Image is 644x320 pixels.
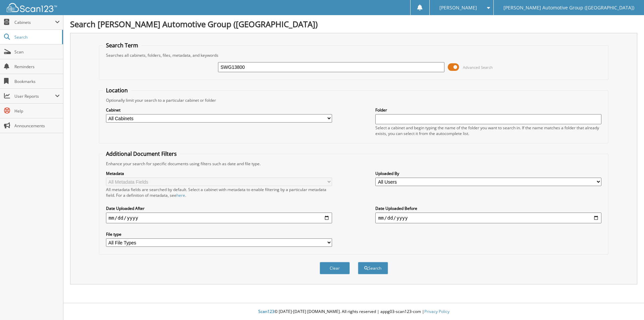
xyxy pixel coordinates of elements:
[106,107,332,113] label: Cabinet
[63,304,644,320] div: © [DATE]-[DATE] [DOMAIN_NAME]. All rights reserved | appg03-scan123-com |
[14,34,59,40] span: Search
[14,19,55,25] span: Cabinets
[106,213,332,223] input: start
[103,42,142,49] legend: Search Term
[375,205,601,211] label: Date Uploaded Before
[106,171,332,176] label: Metadata
[103,161,605,167] div: Enhance your search for specific documents using filters such as date and file type.
[176,192,185,198] a: here
[14,64,60,70] span: Reminders
[610,288,644,320] iframe: Chat Widget
[14,108,60,114] span: Help
[106,205,332,211] label: Date Uploaded After
[14,79,60,84] span: Bookmarks
[103,150,180,157] legend: Additional Document Filters
[103,52,605,58] div: Searches all cabinets, folders, files, metadata, and keywords
[14,93,55,99] span: User Reports
[375,125,601,136] div: Select a cabinet and begin typing the name of the folder you want to search in. If the name match...
[70,18,637,30] h1: Search [PERSON_NAME] Automotive Group ([GEOGRAPHIC_DATA])
[375,107,601,113] label: Folder
[106,187,332,198] div: All metadata fields are searched by default. Select a cabinet with metadata to enable filtering b...
[103,97,605,103] div: Optionally limit your search to a particular cabinet or folder
[358,262,388,274] button: Search
[103,87,131,94] legend: Location
[503,6,634,10] span: [PERSON_NAME] Automotive Group ([GEOGRAPHIC_DATA])
[14,49,60,55] span: Scan
[463,65,493,70] span: Advanced Search
[439,6,477,10] span: [PERSON_NAME]
[375,171,601,176] label: Uploaded By
[14,123,60,129] span: Announcements
[106,231,332,237] label: File type
[424,309,449,314] a: Privacy Policy
[320,262,350,274] button: Clear
[7,3,57,12] img: scan123-logo-white.svg
[258,309,274,314] span: Scan123
[375,213,601,223] input: end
